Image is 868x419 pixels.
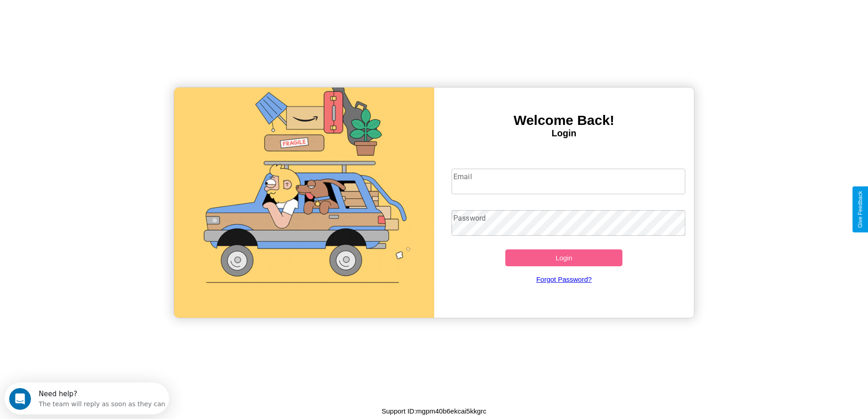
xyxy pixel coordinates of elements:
[505,249,622,266] button: Login
[174,88,434,318] img: gif
[5,383,169,414] iframe: Intercom live chat discovery launcher
[447,266,681,292] a: Forgot Password?
[434,128,694,139] h4: Login
[857,191,863,228] div: Give Feedback
[434,113,694,128] h3: Welcome Back!
[34,15,161,25] div: The team will reply as soon as they can
[9,388,31,410] iframe: Intercom live chat
[34,8,161,15] div: Need help?
[381,405,486,417] p: Support ID: mgpm40b6ekcai5kkgrc
[4,4,169,29] div: Open Intercom Messenger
